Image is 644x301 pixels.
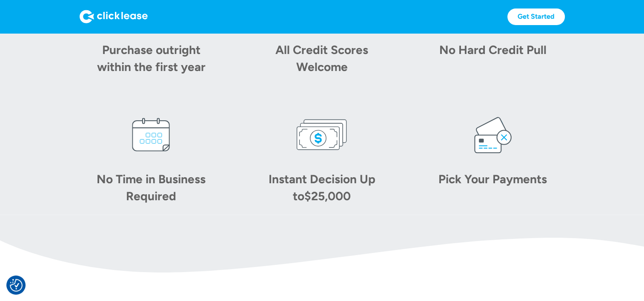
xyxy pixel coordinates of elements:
div: Instant Decision Up to [269,172,375,203]
img: Logo [80,10,148,23]
div: Pick Your Payments [433,170,552,187]
a: Get Started [507,9,565,25]
img: card icon [467,109,518,160]
div: $25,000 [304,189,351,203]
div: Purchase outright within the first year [92,41,211,75]
img: money icon [296,109,347,160]
div: All Credit Scores Welcome [262,41,381,75]
img: calendar icon [126,109,177,160]
div: No Hard Credit Pull [433,41,552,58]
div: No Time in Business Required [92,170,211,204]
img: Revisit consent button [10,279,23,292]
button: Consent Preferences [10,279,23,292]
